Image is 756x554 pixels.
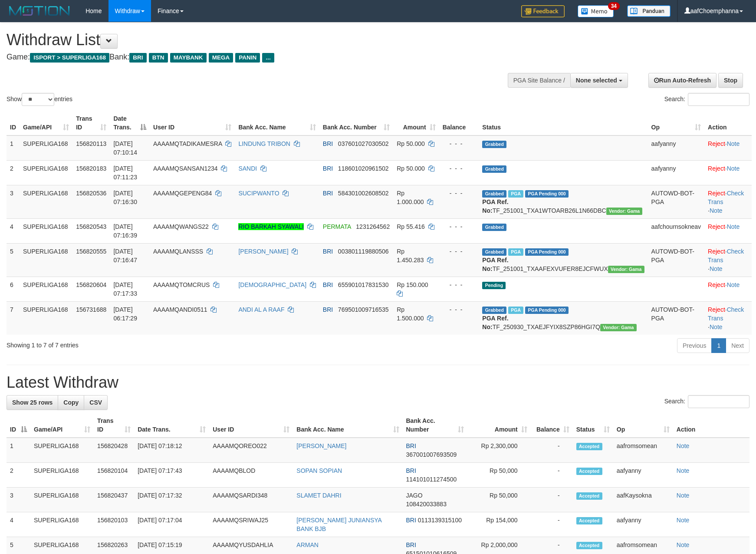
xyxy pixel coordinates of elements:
[606,208,643,215] span: Vendor URL: https://trx31.1velocity.biz
[209,488,293,512] td: AAAAMQSARDI348
[710,323,723,330] a: Note
[576,77,617,84] span: None selected
[727,281,740,288] a: Note
[153,281,210,288] span: AAAAMQTOMCRUS
[323,306,333,313] span: BRI
[20,135,72,161] td: SUPERLIGA168
[613,512,673,537] td: aafyanny
[153,190,212,197] span: AAAAMQGEPENG84
[134,512,209,537] td: [DATE] 07:17:04
[30,488,94,512] td: SUPERLIGA168
[479,111,648,135] th: Status
[576,542,602,549] span: Accepted
[403,413,467,438] th: Bank Acc. Number: activate to sort column ascending
[30,413,94,438] th: Game/API: activate to sort column ascending
[708,165,725,172] a: Reject
[578,5,614,17] img: Button%20Memo.svg
[76,281,106,288] span: 156820604
[443,280,476,289] div: - - -
[613,488,673,512] td: aafKaysokna
[134,488,209,512] td: [DATE] 07:17:32
[30,53,109,63] span: ISPORT > SUPERLIGA168
[531,512,573,537] td: -
[209,53,233,63] span: MEGA
[482,257,508,272] b: PGA Ref. No:
[7,93,72,106] label: Show entries
[664,395,749,408] label: Search:
[727,165,740,172] a: Note
[406,451,457,458] span: Copy 367001007693509 to clipboard
[153,306,207,313] span: AAAAMQANDI0511
[525,307,569,314] span: PGA Pending
[397,306,424,322] span: Rp 1.500.000
[479,301,648,335] td: TF_250930_TXAEJFYIX8SZP86HGI7Q
[235,53,260,63] span: PANIN
[323,165,333,172] span: BRI
[482,282,506,289] span: Pending
[7,488,30,512] td: 3
[573,413,613,438] th: Status: activate to sort column ascending
[648,301,705,335] td: AUTOWD-BOT-PGA
[84,395,108,410] a: CSV
[576,492,602,500] span: Accepted
[704,301,752,335] td: · ·
[397,140,425,147] span: Rp 50.000
[482,224,506,231] span: Grabbed
[22,93,54,106] select: Showentries
[482,307,506,314] span: Grabbed
[153,248,203,255] span: AAAAMQLANSSS
[406,476,457,483] span: Copy 114101011274500 to clipboard
[710,207,723,214] a: Note
[209,438,293,463] td: AAAAMQOREO022
[718,73,743,88] a: Stop
[94,438,134,463] td: 156820428
[627,5,671,17] img: panduan.png
[20,185,72,218] td: SUPERLIGA168
[94,463,134,488] td: 156820104
[153,140,222,147] span: AAAAMQTADIKAMESRA
[296,492,341,499] a: SLAMET DAHRI
[150,111,235,135] th: User ID: activate to sort column ascending
[20,277,72,301] td: SUPERLIGA168
[467,512,531,537] td: Rp 154,000
[238,140,290,147] a: LINDUNG TRIBON
[58,395,84,410] a: Copy
[613,463,673,488] td: aafyanny
[7,301,20,335] td: 7
[443,247,476,256] div: - - -
[677,442,690,449] a: Note
[76,223,106,230] span: 156820543
[94,413,134,438] th: Trans ID: activate to sort column ascending
[356,223,390,230] span: Copy 1231264562 to clipboard
[443,139,476,148] div: - - -
[704,243,752,277] td: · ·
[570,73,628,88] button: None selected
[531,488,573,512] td: -
[708,306,744,322] a: Check Trans
[708,281,725,288] a: Reject
[338,190,389,197] span: Copy 584301002608502 to clipboard
[525,248,569,256] span: PGA Pending
[235,111,319,135] th: Bank Acc. Name: activate to sort column ascending
[338,248,389,255] span: Copy 003801119880506 to clipboard
[648,135,705,161] td: aafyanny
[443,222,476,231] div: - - -
[708,140,725,147] a: Reject
[323,248,333,255] span: BRI
[323,190,333,197] span: BRI
[20,111,72,135] th: Game/API: activate to sort column ascending
[482,248,506,256] span: Grabbed
[708,223,725,230] a: Reject
[238,165,257,172] a: SANDI
[467,438,531,463] td: Rp 2,300,000
[727,223,740,230] a: Note
[30,438,94,463] td: SUPERLIGA168
[76,306,106,313] span: 156731688
[238,248,288,255] a: [PERSON_NAME]
[397,248,424,264] span: Rp 1.450.283
[7,512,30,537] td: 4
[238,281,306,288] a: [DEMOGRAPHIC_DATA]
[7,374,749,391] h1: Latest Withdraw
[170,53,207,63] span: MAYBANK
[293,413,402,438] th: Bank Acc. Name: activate to sort column ascending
